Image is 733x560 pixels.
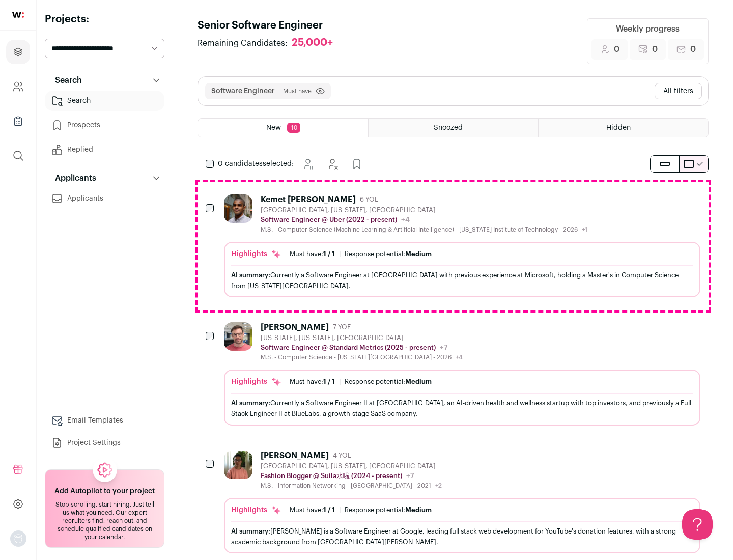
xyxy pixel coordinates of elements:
div: [GEOGRAPHIC_DATA], [US_STATE], [GEOGRAPHIC_DATA] [261,206,587,214]
div: Must have: [290,506,335,514]
img: wellfound-shorthand-0d5821cbd27db2630d0214b213865d53afaa358527fdda9d0ea32b1df1b89c2c.svg [12,12,24,18]
span: 4 YOE [333,452,351,460]
div: Currently a Software Engineer at [GEOGRAPHIC_DATA] with previous experience at Microsoft, holding... [231,270,693,291]
span: 6 YOE [360,195,378,204]
div: M.S. - Information Networking - [GEOGRAPHIC_DATA] - 2021 [261,482,442,490]
a: Company Lists [6,109,30,133]
a: Hidden [539,119,708,137]
h2: Add Autopilot to your project [54,486,155,496]
div: 25,000+ [292,37,333,49]
span: +7 [406,472,414,480]
a: Replied [45,139,164,160]
img: ebffc8b94a612106133ad1a79c5dcc917f1f343d62299c503ebb759c428adb03.jpg [224,451,252,479]
span: Must have [283,87,312,95]
a: Kemet [PERSON_NAME] 6 YOE [GEOGRAPHIC_DATA], [US_STATE], [GEOGRAPHIC_DATA] Software Engineer @ Ub... [224,194,700,297]
span: Medium [405,250,432,257]
a: Applicants [45,188,164,209]
span: 0 [690,43,696,55]
div: [PERSON_NAME] [261,451,329,461]
button: Open dropdown [10,530,26,547]
p: Software Engineer @ Uber (2022 - present) [261,216,397,224]
a: Project Settings [45,433,164,453]
div: Must have: [290,378,335,386]
button: Snooze [298,154,318,174]
div: Kemet [PERSON_NAME] [261,194,356,205]
div: Highlights [231,377,281,387]
span: +4 [456,354,463,360]
span: 1 / 1 [323,250,335,257]
iframe: Help Scout Beacon - Open [682,509,713,540]
div: Weekly progress [616,23,680,35]
div: [PERSON_NAME] [261,322,329,332]
a: Company and ATS Settings [6,74,30,99]
span: +7 [440,344,448,351]
div: [PERSON_NAME] is a Software Engineer at Google, leading full stack web development for YouTube's ... [231,526,693,547]
span: New [266,124,281,131]
span: +4 [401,216,410,223]
button: Hide [322,154,343,174]
button: All filters [655,83,702,99]
span: 0 [614,43,619,55]
span: 10 [287,123,300,133]
span: +2 [435,483,442,489]
p: Search [49,74,82,87]
div: Stop scrolling, start hiring. Just tell us what you need. Our expert recruiters find, reach out, ... [51,500,158,541]
div: Must have: [290,250,335,258]
div: Response potential: [345,250,432,258]
span: selected: [218,159,294,169]
span: AI summary: [231,528,270,535]
ul: | [290,506,432,514]
img: nopic.png [10,530,26,547]
img: 92c6d1596c26b24a11d48d3f64f639effaf6bd365bf059bea4cfc008ddd4fb99.jpg [224,322,252,351]
a: [PERSON_NAME] 7 YOE [US_STATE], [US_STATE], [GEOGRAPHIC_DATA] Software Engineer @ Standard Metric... [224,322,700,425]
div: M.S. - Computer Science (Machine Learning & Artificial Intelligence) - [US_STATE] Institute of Te... [261,226,587,234]
p: Software Engineer @ Standard Metrics (2025 - present) [261,344,436,352]
div: [US_STATE], [US_STATE], [GEOGRAPHIC_DATA] [261,334,463,342]
a: Email Templates [45,410,164,431]
p: Fashion Blogger @ Suila水啦 (2024 - present) [261,472,402,480]
a: Search [45,91,164,111]
span: AI summary: [231,400,270,406]
button: Search [45,70,164,91]
h2: Projects: [45,12,164,26]
a: Projects [6,40,30,64]
span: 1 / 1 [323,378,335,385]
img: 927442a7649886f10e33b6150e11c56b26abb7af887a5a1dd4d66526963a6550.jpg [224,194,252,223]
div: M.S. - Computer Science - [US_STATE][GEOGRAPHIC_DATA] - 2026 [261,353,463,361]
span: +1 [582,227,587,233]
span: 0 candidates [218,160,263,167]
ul: | [290,378,432,386]
ul: | [290,250,432,258]
button: Add to Prospects [347,154,367,174]
span: Snoozed [434,124,463,131]
span: 7 YOE [333,323,351,331]
a: Add Autopilot to your project Stop scrolling, start hiring. Just tell us what you need. Our exper... [45,469,164,548]
span: Remaining Candidates: [198,37,288,49]
span: Hidden [606,124,631,131]
a: [PERSON_NAME] 4 YOE [GEOGRAPHIC_DATA], [US_STATE], [GEOGRAPHIC_DATA] Fashion Blogger @ Suila水啦 (2... [224,451,700,553]
span: AI summary: [231,272,270,278]
h1: Senior Software Engineer [198,18,343,33]
span: Medium [405,507,432,513]
a: Prospects [45,115,164,135]
span: 1 / 1 [323,507,335,513]
span: Medium [405,378,432,385]
a: Snoozed [369,119,538,137]
p: Applicants [49,172,96,184]
div: Response potential: [345,378,432,386]
div: Response potential: [345,506,432,514]
div: Highlights [231,249,281,259]
button: Applicants [45,168,164,188]
button: Software Engineer [211,86,275,96]
div: Highlights [231,505,281,515]
div: Currently a Software Engineer II at [GEOGRAPHIC_DATA], an AI-driven health and wellness startup w... [231,398,693,419]
div: [GEOGRAPHIC_DATA], [US_STATE], [GEOGRAPHIC_DATA] [261,462,442,470]
span: 0 [652,43,658,55]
